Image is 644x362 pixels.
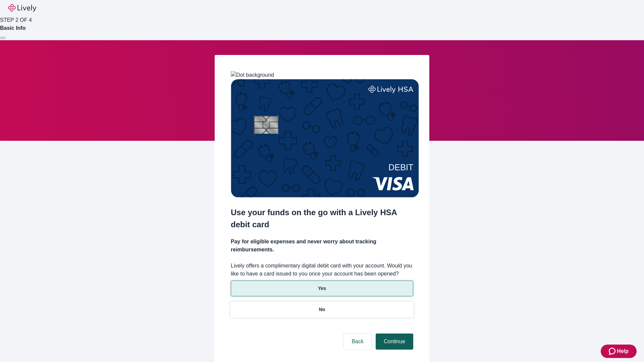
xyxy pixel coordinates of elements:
[343,334,372,350] button: Back
[8,4,36,12] img: Lively
[609,347,617,355] svg: Zendesk support icon
[231,281,413,296] button: Yes
[376,334,413,350] button: Continue
[231,238,413,254] h4: Pay for eligible expenses and never worry about tracking reimbursements.
[617,347,629,355] span: Help
[231,71,274,79] img: Dot background
[601,345,637,358] button: Zendesk support iconHelp
[231,262,413,278] label: Lively offers a complimentary digital debit card with your account. Would you like to have a card...
[318,285,326,292] p: Yes
[231,302,413,317] button: No
[231,79,419,197] img: Debit card
[231,206,413,231] h2: Use your funds on the go with a Lively HSA debit card
[319,306,325,313] p: No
